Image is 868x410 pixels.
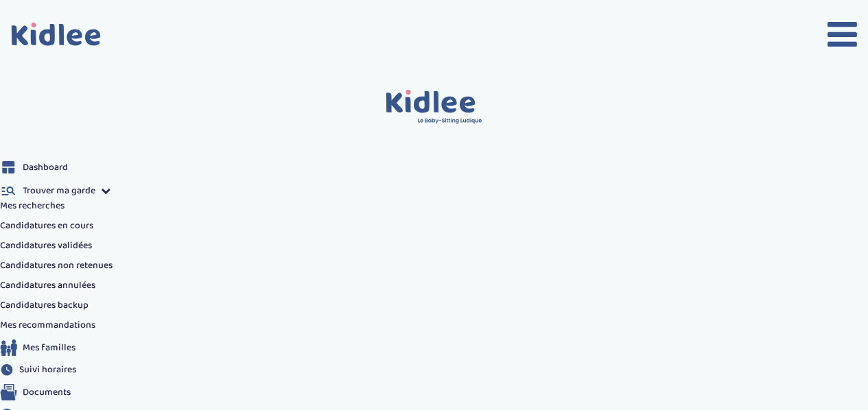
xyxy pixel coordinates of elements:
img: logo.svg [386,90,482,125]
span: Dashboard [23,160,68,175]
span: Suivi horaires [19,363,76,377]
span: Documents [23,385,71,400]
span: Trouver ma garde [23,184,95,198]
span: Mes familles [23,341,75,355]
